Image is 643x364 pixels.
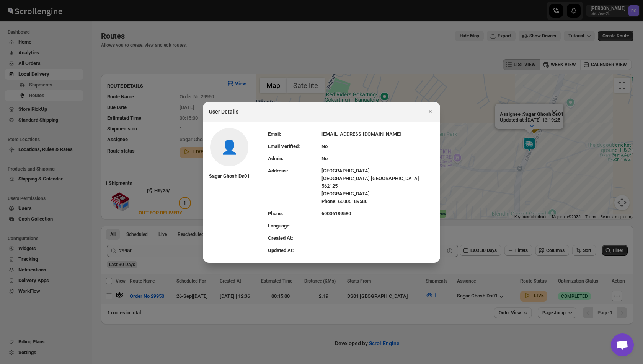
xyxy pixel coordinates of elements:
[321,153,434,165] td: No
[268,232,321,244] td: Created At:
[321,128,434,140] td: [EMAIL_ADDRESS][DOMAIN_NAME]
[209,172,250,180] div: Sagar Ghosh Ds01
[268,140,321,153] td: Email Verified:
[268,165,321,208] td: Address:
[209,108,238,115] h2: User Details
[425,106,436,117] button: Close
[321,140,434,153] td: No
[268,208,321,220] td: Phone:
[321,198,337,204] span: Phone:
[268,244,321,257] td: Updated At:
[321,198,434,205] div: 60006189580
[268,153,321,165] td: Admin:
[321,165,434,208] td: [GEOGRAPHIC_DATA] [GEOGRAPHIC_DATA] , [GEOGRAPHIC_DATA] 562125 [GEOGRAPHIC_DATA]
[321,208,434,220] td: 60006189580
[268,128,321,140] td: Email:
[268,220,321,232] td: Language:
[611,333,634,356] div: Open chat
[221,143,238,151] span: No profile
